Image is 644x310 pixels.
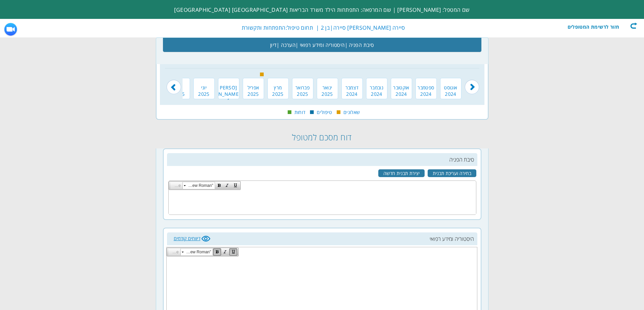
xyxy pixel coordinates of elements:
span: ינואר [317,84,338,91]
span: אוגוסט [440,84,461,91]
span: סיבת הפניה | [345,38,374,52]
span: 2025 [243,91,264,97]
label: בן 2 [321,24,330,31]
span: אוקטובר [391,84,412,91]
span: מרץ [268,84,288,91]
span: דיון [270,38,277,52]
h2: דוח מסכם למטופל [156,128,488,147]
img: prev [464,71,479,94]
span: דוחות [294,109,306,115]
span: ספטמבר [416,84,436,91]
span: | תחום טיפול: [240,24,319,31]
span: 2024 [342,91,362,97]
span: נובמבר [366,84,387,91]
span: "Times New Roman" [184,249,211,255]
a: "Times New Roman" [181,248,213,256]
span: 2024 [391,91,412,97]
span: [PERSON_NAME] [218,84,239,104]
label: התפתחות ותקשורת [242,24,286,31]
a: Italic [223,181,231,190]
span: טיפולים [317,109,332,115]
span: פברואר [292,84,313,91]
span: שאלונים [343,109,360,115]
a: Underline [231,181,239,190]
span: היסטוריה ומידע רפואי | [295,38,344,52]
a: "Times New Roman" [183,182,215,189]
a: Size [168,248,181,256]
img: ZoomMeetingIcon.png [3,22,18,37]
span: הערכה | [277,38,295,52]
div: חזור לרשימת המטופלים [559,22,637,29]
span: "Times New Roman" [186,182,213,189]
img: next [166,71,181,94]
span: Size [172,249,179,255]
h2: היסטוריה ומידע רפואי [167,232,477,245]
span: 2024 [440,91,461,97]
a: Underline [229,248,237,256]
span: Size [174,182,181,189]
span: 2024 [366,91,387,97]
a: בחירה ועריכת תבנית [428,169,476,177]
a: יצירת תבנית חדשה [378,169,425,177]
span: יוני [194,84,214,91]
a: Italic [221,248,229,256]
a: Size [170,182,183,189]
span: 2025 [268,91,288,97]
h2: סיבת הפניה [167,153,477,166]
iframe: Rich text editor with ID ctl00_MainContent_ctl03_txt [169,190,476,214]
span: 2024 [416,91,436,97]
a: Bold [215,181,223,190]
span: סיירה [PERSON_NAME] סיירה [333,24,405,31]
span: דצמבר [342,84,362,91]
div: | [172,22,405,33]
span: 2025 [317,91,338,97]
a: Bold [213,248,221,256]
span: שם המטפל: [PERSON_NAME] | שם המרפאה: התפתחות הילד משרד הבריאות [GEOGRAPHIC_DATA] [GEOGRAPHIC_DATA] [174,6,470,13]
span: 2025 [292,91,313,97]
a: דיווחים קודמים [174,235,211,242]
span: 2025 [194,91,214,97]
span: אפריל [243,84,264,91]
